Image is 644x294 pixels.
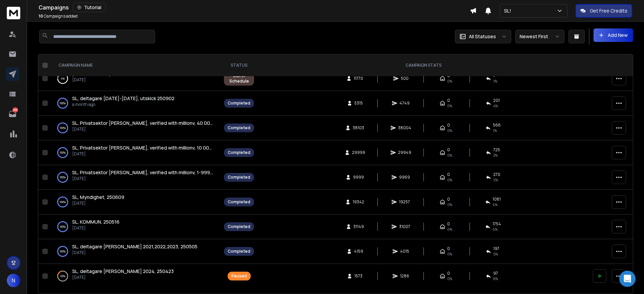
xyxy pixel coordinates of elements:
[504,7,514,14] p: SL!
[72,120,247,126] span: SL, Privatsektor [PERSON_NAME], verified with millionv, 40 000-slutet,250804
[228,150,250,155] div: Completed
[60,199,66,205] p: 100 %
[73,3,106,12] button: Tutorial
[60,149,66,156] p: 100 %
[594,28,633,42] button: Add New
[60,223,66,230] p: 100 %
[7,274,20,287] button: N
[493,122,501,128] span: 566
[72,176,213,181] p: [DATE]
[72,169,213,176] a: SL, Privatsektor [PERSON_NAME], verified with millionv, 1-9999, 250619
[398,125,411,131] span: 38004
[50,116,220,140] td: 100%SL, Privatsektor [PERSON_NAME], verified with millionv, 40 000-slutet,250804[DATE]
[72,144,250,151] span: SL, Privatsektor [PERSON_NAME], verified with millionv, 10 000-39 999, 250626
[493,147,500,153] span: 725
[72,201,124,206] p: [DATE]
[72,77,153,83] p: [DATE]
[39,13,43,19] span: 10
[515,30,564,43] button: Newest First
[400,273,409,279] span: 1286
[72,102,174,107] p: a month ago
[354,100,363,106] span: 5315
[399,224,410,229] span: 31007
[6,107,19,121] a: 585
[493,276,498,281] span: 8 %
[398,150,411,155] span: 29949
[447,202,452,207] span: 0%
[493,271,498,276] span: 97
[447,221,450,227] span: 0
[469,33,496,40] p: All Statuses
[399,175,410,180] span: 9969
[50,66,220,91] td: 4%[PERSON_NAME] ledare, SL, 250922[DATE]
[447,153,452,158] span: 0%
[447,78,452,84] span: 0%
[493,153,498,158] span: 2 %
[72,275,174,280] p: [DATE]
[590,7,627,14] p: Get Free Credits
[258,54,589,76] th: CAMPAIGN STATS
[72,243,198,250] a: SL, deltagare [PERSON_NAME] 2021,2022,2023, 250505
[72,250,198,255] p: [DATE]
[72,268,174,274] span: SL, deltagare [PERSON_NAME] 2024, 250423
[39,14,78,19] p: Campaigns added
[447,246,450,251] span: 0
[447,177,452,183] span: 0%
[447,271,450,276] span: 0
[50,140,220,165] td: 100%SL, Privatsektor [PERSON_NAME], verified with millionv, 10 000-39 999, 250626[DATE]
[493,78,497,84] span: 1 %
[228,199,250,205] div: Completed
[354,273,362,279] span: 1573
[220,54,258,76] th: STATUS
[231,273,247,279] div: Paused
[447,197,450,202] span: 0
[39,3,470,12] div: Campaigns
[576,4,632,18] button: Get Free Credits
[447,147,450,153] span: 0
[60,100,66,107] p: 100 %
[50,214,220,239] td: 100%SL, KOMMUN, 250516[DATE]
[354,76,363,81] span: 11770
[72,95,174,102] a: SL, deltagare [DATE]-[DATE], utskick 250902
[228,249,250,254] div: Completed
[493,246,499,251] span: 197
[447,122,450,128] span: 0
[72,194,124,200] span: SL, Myndighet, 250609
[72,225,120,231] p: [DATE]
[228,100,250,106] div: Completed
[447,172,450,177] span: 0
[60,273,65,279] p: 22 %
[447,276,452,281] span: 0%
[60,125,66,131] p: 100 %
[72,268,174,275] a: SL, deltagare [PERSON_NAME] 2024, 250423
[72,95,174,101] span: SL, deltagare [DATE]-[DATE], utskick 250902
[352,150,365,155] span: 29999
[228,175,250,180] div: Completed
[72,219,120,225] a: SL, KOMMUN, 250516
[72,120,213,127] a: SL, Privatsektor [PERSON_NAME], verified with millionv, 40 000-slutet,250804
[50,91,220,116] td: 100%SL, deltagare [DATE]-[DATE], utskick 250902a month ago
[493,197,501,202] span: 1081
[72,219,120,225] span: SL, KOMMUN, 250516
[493,221,501,227] span: 1754
[399,100,410,106] span: 4749
[60,174,66,181] p: 100 %
[354,249,363,254] span: 4159
[447,128,452,133] span: 0%
[50,54,220,76] th: CAMPAIGN NAME
[228,73,250,84] div: Out of Schedule
[60,248,66,255] p: 100 %
[400,249,409,254] span: 4015
[353,125,364,131] span: 38103
[228,125,250,131] div: Completed
[619,271,636,287] div: Open Intercom Messenger
[493,128,497,133] span: 1 %
[493,202,498,207] span: 6 %
[61,75,65,82] p: 4 %
[72,127,213,132] p: [DATE]
[50,190,220,214] td: 100%SL, Myndighet, 250609[DATE]
[13,107,18,113] p: 585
